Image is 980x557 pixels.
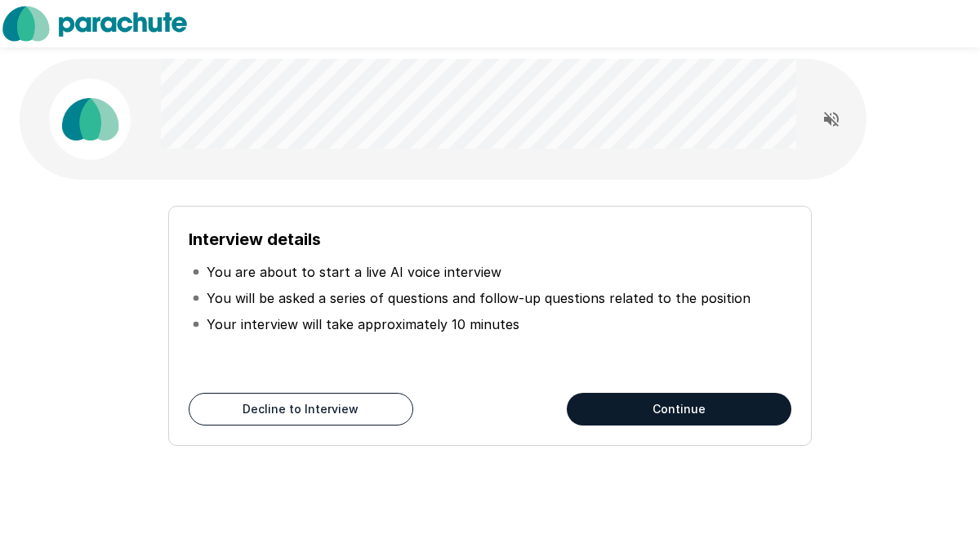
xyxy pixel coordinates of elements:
p: You will be asked a series of questions and follow-up questions related to the position [207,288,751,308]
p: You are about to start a live AI voice interview [207,262,501,282]
button: Continue [567,393,791,426]
img: parachute_avatar.png [49,78,131,160]
p: Your interview will take approximately 10 minutes [207,314,519,334]
b: Interview details [189,229,321,249]
button: Read questions aloud [815,103,848,136]
button: Decline to Interview [189,393,413,426]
